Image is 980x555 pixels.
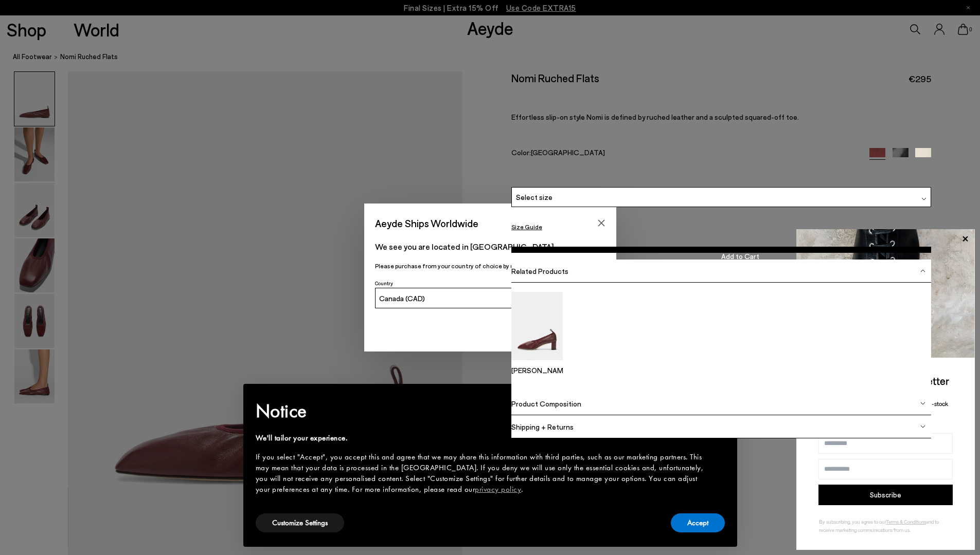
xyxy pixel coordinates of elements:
[256,398,708,424] h2: Notice
[908,72,931,85] span: €295
[511,113,931,121] p: Effortless slip-on style Nomi is defined by ruched leather and a sculpted squared-off toe.
[511,148,856,160] div: Color:
[475,484,521,494] a: privacy policy
[375,240,605,253] p: We see you are located in [GEOGRAPHIC_DATA]
[721,250,759,263] span: Add to Cart
[511,247,931,253] button: Add to Cart
[920,401,925,406] img: svg%3E
[819,519,886,525] span: By subscribing, you agree to our
[375,214,478,232] span: Aeyde Ships Worldwide
[256,452,708,495] div: If you select "Accept", you accept this and agree that we may share this information with third p...
[886,519,926,525] a: Terms & Conditions
[511,366,563,375] p: [PERSON_NAME]
[920,268,925,273] img: svg%3E
[511,422,574,431] span: Shipping + Returns
[818,485,953,505] button: Subscribe
[511,267,568,275] span: Related Products
[256,433,708,443] div: We'll tailor your experience.
[511,220,542,233] button: Size Guide
[256,513,344,532] button: Customize Settings
[379,294,425,303] span: Canada (CAD)
[375,280,393,286] span: Country
[920,424,925,429] img: svg%3E
[511,353,563,375] a: Narissa Ruched Pumps [PERSON_NAME]
[511,399,581,408] span: Product Composition
[671,513,725,532] button: Accept
[511,292,563,360] img: Narissa Ruched Pumps
[516,192,553,202] span: Select size
[375,261,605,271] p: Please purchase from your country of choice by using the below selection:
[921,196,926,201] img: svg%3E
[511,71,599,84] h2: Nomi Ruched Flats
[531,148,605,157] span: [GEOGRAPHIC_DATA]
